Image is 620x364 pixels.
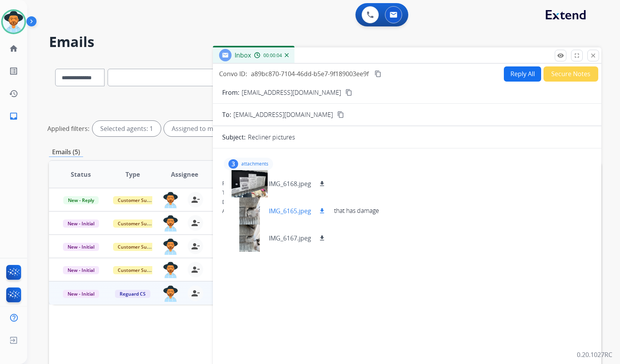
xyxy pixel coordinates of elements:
mat-icon: remove_red_eye [557,52,564,59]
img: avatar [3,11,24,33]
img: agent-avatar [163,192,178,208]
mat-icon: fullscreen [573,52,580,59]
mat-icon: home [9,44,18,53]
span: Customer Support [113,196,164,204]
h2: Emails [49,34,601,50]
mat-icon: list_alt [9,66,18,76]
mat-icon: download [319,207,326,214]
div: From: [222,179,592,187]
button: Reply All [504,66,541,82]
div: 3 [228,159,238,169]
p: Recliner pictures [248,132,295,142]
mat-icon: inbox [9,111,18,121]
span: Customer Support [113,243,164,251]
span: a89bc870-7104-46dd-b5e7-9f189003ee9f [251,70,369,78]
div: Selected agents: 1 [92,121,161,136]
span: Status [71,170,91,179]
p: Emails (5) [49,147,83,157]
span: Customer Support [113,219,164,228]
div: Assigned to me [164,121,225,136]
span: [EMAIL_ADDRESS][DOMAIN_NAME] [233,110,333,119]
p: IMG_6167.jpeg [269,233,311,243]
p: [EMAIL_ADDRESS][DOMAIN_NAME] [242,88,341,97]
span: Reguard CS [115,290,150,298]
mat-icon: person_remove [191,195,200,204]
span: New - Reply [63,196,99,204]
img: agent-avatar [163,262,178,278]
mat-icon: person_remove [191,242,200,251]
p: Convo ID: [219,69,247,78]
img: agent-avatar [163,286,178,302]
p: Subject: [222,132,246,142]
button: Secure Notes [543,66,598,82]
mat-icon: person_remove [191,265,200,274]
span: New - Initial [63,290,99,298]
span: New - Initial [63,266,99,274]
span: New - Initial [63,243,99,251]
span: Inbox [235,51,251,59]
mat-icon: person_remove [191,289,200,298]
mat-icon: content_copy [345,89,352,96]
p: attachments [241,161,268,167]
div: To: [222,189,592,197]
p: From: [222,88,239,97]
mat-icon: download [319,180,326,187]
p: To: [222,110,231,119]
span: New - Initial [63,219,99,228]
mat-icon: content_copy [374,70,381,77]
span: Assignee [171,170,198,179]
span: Type [125,170,140,179]
p: IMG_6168.jpeg [269,179,311,188]
span: 00:00:04 [263,52,282,59]
mat-icon: download [319,235,326,242]
p: 0.20.1027RC [577,350,612,359]
div: Date: [222,198,592,206]
p: Applied filters: [47,124,89,133]
img: agent-avatar [163,215,178,232]
mat-icon: history [9,89,18,98]
mat-icon: person_remove [191,218,200,228]
span: Attached are the pictures of the recliner that has damage [222,206,592,215]
span: Customer Support [113,266,164,274]
img: agent-avatar [163,239,178,255]
mat-icon: content_copy [337,111,344,118]
mat-icon: close [590,52,597,59]
p: IMG_6165.jpeg [269,206,311,216]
